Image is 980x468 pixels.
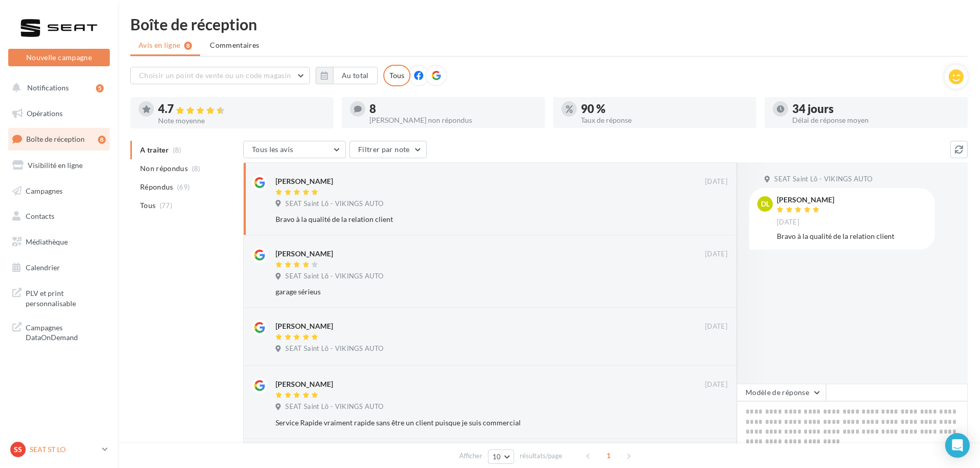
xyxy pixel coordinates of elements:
[96,84,104,92] div: 5
[139,71,291,80] span: Choisir un point de vente ou un code magasin
[6,257,112,278] a: Calendrier
[600,447,617,464] span: 1
[276,214,661,224] div: Bravo à la qualité de la relation client
[581,117,748,124] div: Taux de réponse
[26,237,68,246] span: Médiathèque
[520,451,562,461] span: résultats/page
[369,103,537,115] div: 8
[140,182,173,192] span: Répondus
[26,186,63,195] span: Campagnes
[26,286,106,308] span: PLV et print personnalisable
[316,67,378,84] button: Au total
[285,199,383,209] span: SEAT Saint Lô - VIKINGS AUTO
[6,316,112,347] a: Campagnes DataOnDemand
[210,40,259,50] span: Commentaires
[158,117,325,124] div: Note moyenne
[774,175,872,184] span: SEAT Saint Lô - VIKINGS AUTO
[6,180,112,202] a: Campagnes
[383,65,410,86] div: Tous
[6,155,112,176] a: Visibilité en ligne
[27,109,63,118] span: Opérations
[369,117,537,124] div: [PERSON_NAME] non répondus
[276,321,333,331] div: [PERSON_NAME]
[488,450,514,464] button: 10
[777,218,799,227] span: [DATE]
[276,287,661,297] div: garage sérieus
[459,451,482,461] span: Afficher
[777,231,927,241] div: Bravo à la qualité de la relation client
[26,263,60,272] span: Calendrier
[6,231,112,253] a: Médiathèque
[761,199,770,209] span: DL
[14,444,22,455] span: SS
[581,103,748,115] div: 90 %
[737,384,826,401] button: Modèle de réponse
[6,205,112,227] a: Contacts
[130,67,310,84] button: Choisir un point de vente ou un code magasin
[27,83,69,92] span: Notifications
[333,67,378,84] button: Au total
[192,164,201,173] span: (8)
[705,177,728,186] span: [DATE]
[792,117,959,124] div: Délai de réponse moyen
[140,200,155,211] span: Tous
[6,77,108,99] button: Notifications 5
[349,141,427,158] button: Filtrer par note
[493,453,501,461] span: 10
[276,418,661,428] div: Service Rapide vraiment rapide sans être un client puisque je suis commercial
[777,196,834,203] div: [PERSON_NAME]
[26,212,54,220] span: Contacts
[98,136,106,144] div: 8
[28,161,83,170] span: Visibilité en ligne
[705,380,728,389] span: [DATE]
[705,322,728,331] span: [DATE]
[252,145,293,154] span: Tous les avis
[140,163,188,174] span: Non répondus
[705,250,728,259] span: [DATE]
[160,201,172,210] span: (77)
[276,176,333,186] div: [PERSON_NAME]
[792,103,959,115] div: 34 jours
[30,444,98,455] p: SEAT ST LO
[276,379,333,389] div: [PERSON_NAME]
[8,49,110,66] button: Nouvelle campagne
[276,249,333,259] div: [PERSON_NAME]
[8,440,110,459] a: SS SEAT ST LO
[6,282,112,312] a: PLV et print personnalisable
[285,402,383,411] span: SEAT Saint Lô - VIKINGS AUTO
[26,321,106,343] span: Campagnes DataOnDemand
[158,103,325,115] div: 4.7
[945,433,970,458] div: Open Intercom Messenger
[285,344,383,353] span: SEAT Saint Lô - VIKINGS AUTO
[177,183,190,191] span: (69)
[26,135,85,143] span: Boîte de réception
[243,141,346,158] button: Tous les avis
[6,128,112,150] a: Boîte de réception8
[285,272,383,281] span: SEAT Saint Lô - VIKINGS AUTO
[130,16,968,32] div: Boîte de réception
[6,103,112,124] a: Opérations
